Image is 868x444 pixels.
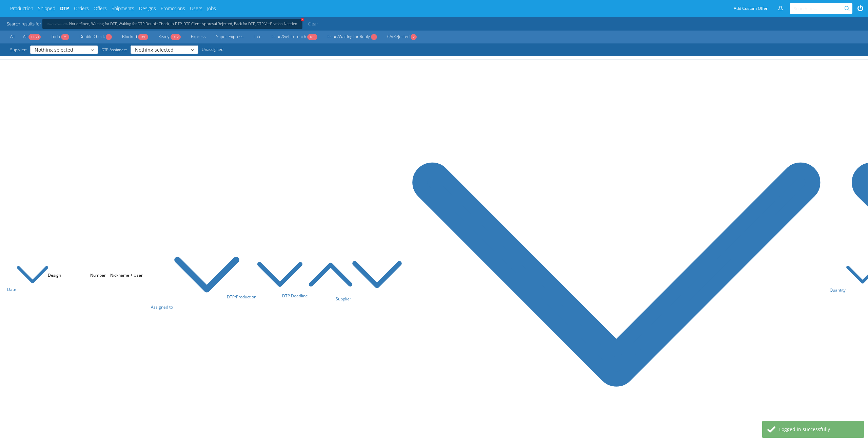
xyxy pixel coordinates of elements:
[300,17,304,21] span: +
[94,5,107,12] a: Offers
[47,33,73,41] a: Todo25
[384,33,420,41] a: CA/Rejected2
[47,22,69,26] span: Production state:
[190,5,202,12] a: Users
[161,5,185,12] a: Promotions
[7,21,41,27] span: Search results for
[76,33,115,41] a: Double Check1
[30,45,98,54] button: Nothing selected
[61,34,69,40] span: 25
[779,426,859,433] div: Logged in successfully
[268,33,321,41] a: Issue/Get In Touch185
[10,5,33,12] a: Production
[171,34,181,40] span: 912
[207,5,216,12] a: Jobs
[35,48,89,52] span: Nothing selected
[306,19,320,29] a: Clear
[135,48,190,52] span: Nothing selected
[74,5,89,12] a: Orders
[198,45,227,54] a: Unassigned
[730,3,771,14] a: Add Custom Offer
[336,296,403,302] a: Supplier
[250,33,265,41] a: Late
[20,33,44,41] a: All1160
[307,34,317,40] span: 185
[324,33,380,41] a: Issue/Waiting for Reply1
[188,33,209,41] a: Express
[138,34,148,40] span: 186
[60,5,69,12] a: DTP
[411,34,417,40] span: 2
[794,3,846,14] input: Search for...
[151,304,240,310] a: Assigned to
[98,45,131,54] span: DTP Assignee:
[7,286,49,292] a: Date
[282,293,353,299] a: DTP Deadline
[7,33,18,41] a: All
[38,5,55,12] a: Shipped
[371,34,377,40] span: 1
[28,34,41,40] span: 1160
[213,33,247,41] a: Super-Express
[227,294,304,300] a: DTP/Production
[7,45,30,54] span: Supplier:
[112,5,134,12] a: Shipments
[106,34,112,40] span: 1
[131,45,198,54] button: Nothing selected
[119,33,152,41] a: Blocked186
[47,22,297,25] a: +Production state:Not defined, Waiting for DTP, Waiting for DTP Double Check, In DTP, DTP Client ...
[155,33,184,41] a: Ready912
[139,5,156,12] a: Designs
